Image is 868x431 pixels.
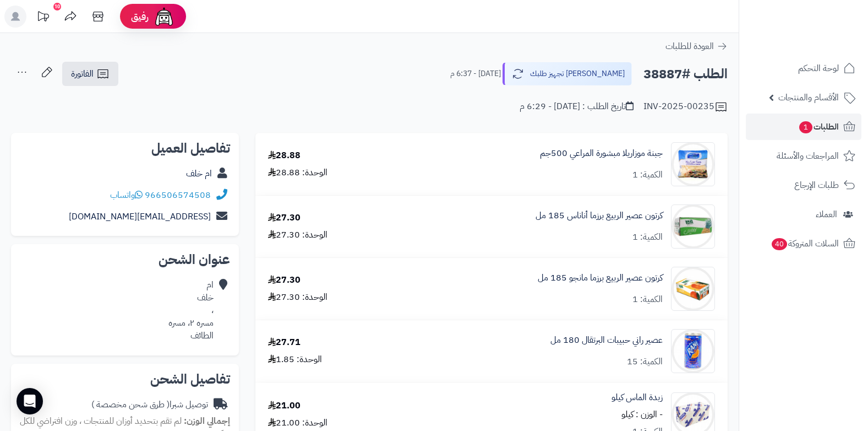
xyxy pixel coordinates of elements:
button: [PERSON_NAME] تجهيز طلبك [503,62,632,85]
span: السلات المتروكة [771,236,839,251]
a: الفاتورة [62,62,118,86]
a: جبنة موزاريلا مبشورة المراعي 500جم [540,147,663,160]
img: 1666072063-CHdN1lMIrgfCYQEuuI1yWO4DPDWHY7SmJ5zoraxg-90x90.jpg [672,267,714,311]
h2: الطلب #38887 [643,63,728,85]
span: العملاء [816,207,837,222]
a: الطلبات1 [746,114,861,140]
a: العودة للطلبات [665,40,728,53]
div: 28.88 [268,149,301,162]
div: الكمية: 15 [627,355,663,368]
a: 966506574508 [145,188,211,202]
h2: تفاصيل الشحن [20,373,230,386]
a: ام خلف [186,167,212,180]
div: 27.71 [268,336,301,349]
div: الوحدة: 1.85 [268,353,322,366]
div: الكمية: 1 [632,293,663,306]
img: 1673894918-e838abd195f737e844c921ce41036300-90x90.jpg [672,204,714,249]
span: 1 [799,121,812,133]
a: العملاء [746,201,861,228]
div: الوحدة: 28.88 [268,166,327,179]
h2: عنوان الشحن [20,253,230,266]
a: السلات المتروكة40 [746,230,861,257]
a: تحديثات المنصة [29,6,57,30]
small: - الوزن : كيلو [621,408,663,421]
div: Open Intercom Messenger [17,388,43,414]
span: الأقسام والمنتجات [778,90,839,105]
div: الكمية: 1 [632,169,663,181]
span: رفيق [131,10,149,23]
img: 1989dde9d29202a2d1a5ad41cb2cf3f1edc6-90x90.jpg [672,142,714,186]
a: كرتون عصير الربيع برزما أناناس 185 مل [536,209,663,222]
span: المراجعات والأسئلة [777,148,839,164]
div: الوحدة: 27.30 [268,291,327,304]
span: الفاتورة [71,67,94,80]
strong: إجمالي الوزن: [184,414,230,428]
small: [DATE] - 6:37 م [450,68,501,79]
div: الوحدة: 27.30 [268,229,327,241]
img: ai-face.png [153,6,175,28]
a: زبدة الماس كيلو [612,391,663,404]
a: واتساب [110,188,143,202]
span: 40 [772,238,787,250]
div: تاريخ الطلب : [DATE] - 6:29 م [520,100,634,113]
span: لوحة التحكم [798,61,839,76]
a: [EMAIL_ADDRESS][DOMAIN_NAME] [69,210,211,223]
img: logo-2.png [793,29,858,52]
a: كرتون عصير الربيع برزما مانجو 185 مل [538,272,663,284]
div: الكمية: 1 [632,231,663,244]
a: عصير راني حبيبات البرتقال 180 مل [550,334,663,347]
span: الطلبات [798,119,839,134]
div: الوحدة: 21.00 [268,417,327,429]
img: 1664198686-%D8%AA%D9%86%D8%B2%D9%8A%D9%84%20(4)-90x90.jpg [672,329,714,373]
a: طلبات الإرجاع [746,172,861,198]
a: لوحة التحكم [746,55,861,82]
div: 27.30 [268,274,301,287]
div: توصيل شبرا [91,398,208,411]
div: 10 [53,3,61,10]
div: ام خلف ، مسره ٢، مسره الطائف [168,279,214,342]
h2: تفاصيل العميل [20,142,230,155]
div: 27.30 [268,212,301,224]
div: INV-2025-00235 [643,100,728,114]
span: طلبات الإرجاع [794,177,839,193]
span: ( طرق شحن مخصصة ) [91,398,170,411]
a: المراجعات والأسئلة [746,143,861,169]
div: 21.00 [268,400,301,412]
span: العودة للطلبات [665,40,714,53]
